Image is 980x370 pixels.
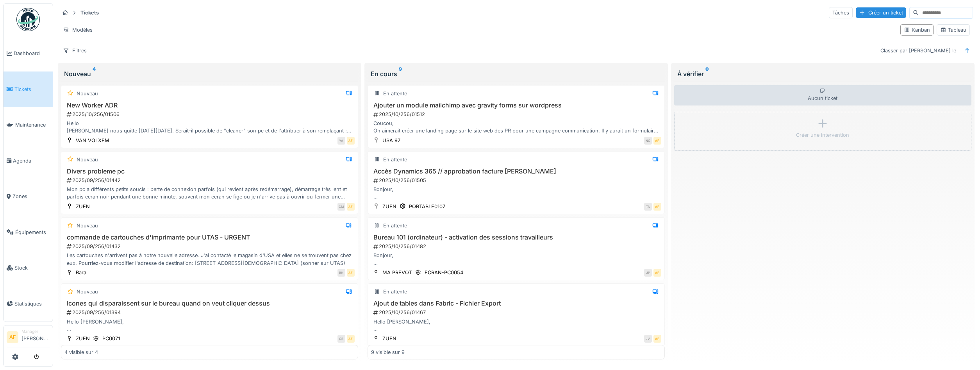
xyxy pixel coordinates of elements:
div: Aucun ticket [674,85,971,105]
li: AF [7,331,18,343]
div: ZUEN [382,335,396,342]
h3: Accès Dynamics 365 // approbation facture [PERSON_NAME] [371,168,661,175]
div: JV [644,335,652,343]
div: TA [644,203,652,211]
span: Stock [14,264,50,272]
div: CB [337,335,345,343]
div: Créer un ticket [856,7,906,18]
img: Badge_color-CXgf-gQk.svg [16,8,40,31]
h3: Bureau 101 (ordinateur) - activation des sessions travailleurs [371,234,661,241]
div: ECRAN-PC0054 [425,269,463,276]
div: Modèles [59,24,96,36]
div: 2025/09/256/01394 [66,309,355,316]
div: Bonjour, Je n'arrive pas à me connecter sur l'ordinateur qui se trouve dans le bureau 101, pareil... [371,252,661,266]
a: Équipements [4,214,53,250]
span: Statistiques [14,300,50,307]
div: Nouveau [77,156,98,163]
div: Créer une intervention [796,131,849,139]
div: 2025/10/256/01506 [66,111,355,118]
div: 2025/09/256/01432 [66,243,355,250]
div: Filtres [59,45,90,56]
span: Maintenance [15,121,50,129]
div: Classer par [PERSON_NAME] le [877,45,960,56]
div: Hello [PERSON_NAME], Quand on veut cliquer sur un icone ou sur le bureau les icones disparaissent... [64,318,355,333]
h3: commande de cartouches d'imprimante pour UTAS - URGENT [64,234,355,241]
div: 2025/10/256/01505 [373,177,661,184]
div: AF [653,335,661,343]
div: YA [337,137,345,145]
div: USA 97 [382,137,400,144]
a: Maintenance [4,107,53,143]
span: Équipements [15,229,50,236]
div: Tâches [829,7,853,18]
div: AF [653,137,661,145]
div: Mon pc a différents petits soucis : perte de connexion parfois (qui revient après redémarrage), d... [64,186,355,200]
a: AF Manager[PERSON_NAME] [7,329,50,347]
div: 2025/10/256/01512 [373,111,661,118]
div: AF [653,203,661,211]
div: Tableau [940,26,966,34]
div: AF [347,269,355,277]
div: Bara [76,269,86,276]
h3: Divers probleme pc [64,168,355,175]
div: Hello [PERSON_NAME] nous quitte [DATE][DATE]. Serait-il possible de "cleaner" son pc et de l'attr... [64,120,355,134]
div: 4 visible sur 4 [64,349,98,356]
div: AF [653,269,661,277]
a: Dashboard [4,36,53,71]
div: Kanban [904,26,930,34]
sup: 4 [93,69,96,79]
div: AF [347,203,355,211]
a: Stock [4,250,53,286]
sup: 0 [705,69,709,79]
a: Statistiques [4,286,53,322]
li: [PERSON_NAME] [21,329,50,345]
div: Nouveau [77,288,98,295]
div: Les cartouches n'arrivent pas à notre nouvelle adresse. J'ai contacté le magasin d'USA et elles n... [64,252,355,266]
div: 2025/09/256/01442 [66,177,355,184]
h3: New Worker ADR [64,102,355,109]
div: ZUEN [382,203,396,210]
span: Dashboard [14,50,50,57]
div: En cours [371,69,662,79]
div: 2025/10/256/01467 [373,309,661,316]
h3: Ajout de tables dans Fabric - Fichier Export [371,300,661,307]
div: En attente [383,288,407,295]
div: En attente [383,156,407,163]
a: Zones [4,179,53,214]
div: MA PREVOT [382,269,412,276]
div: ZUEN [76,335,90,342]
span: Agenda [13,157,50,164]
div: 9 visible sur 9 [371,349,405,356]
span: Tickets [14,86,50,93]
div: VAN VOLXEM [76,137,109,144]
div: 2025/10/256/01482 [373,243,661,250]
div: Bonjour, Serait-il possible de m'octroyer les accès à Dynamics 365. Je n'arrive pas à y accéder p... [371,186,661,200]
div: NG [644,137,652,145]
div: En attente [383,222,407,229]
h3: Ajouter un module mailchimp avec gravity forms sur wordpress [371,102,661,109]
div: Coucou, On aimerait créer une landing page sur le site web des PR pour une campagne communication... [371,120,661,134]
div: AF [347,137,355,145]
div: En attente [383,90,407,97]
div: À vérifier [677,69,968,79]
div: PC0071 [102,335,120,342]
div: Hello [PERSON_NAME], Normalement, ca devrait être les dernières grosses tables pour mon scope à m... [371,318,661,333]
sup: 9 [399,69,402,79]
div: ZUEN [76,203,90,210]
a: Tickets [4,71,53,107]
div: GM [337,203,345,211]
div: AF [347,335,355,343]
div: BH [337,269,345,277]
a: Agenda [4,143,53,179]
div: PORTABLE0107 [409,203,445,210]
div: Nouveau [77,90,98,97]
div: Manager [21,329,50,334]
span: Zones [12,193,50,200]
div: Nouveau [77,222,98,229]
div: Nouveau [64,69,355,79]
div: JP [644,269,652,277]
h3: Icones qui disparaissent sur le bureau quand on veut cliquer dessus [64,300,355,307]
strong: Tickets [77,9,102,16]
